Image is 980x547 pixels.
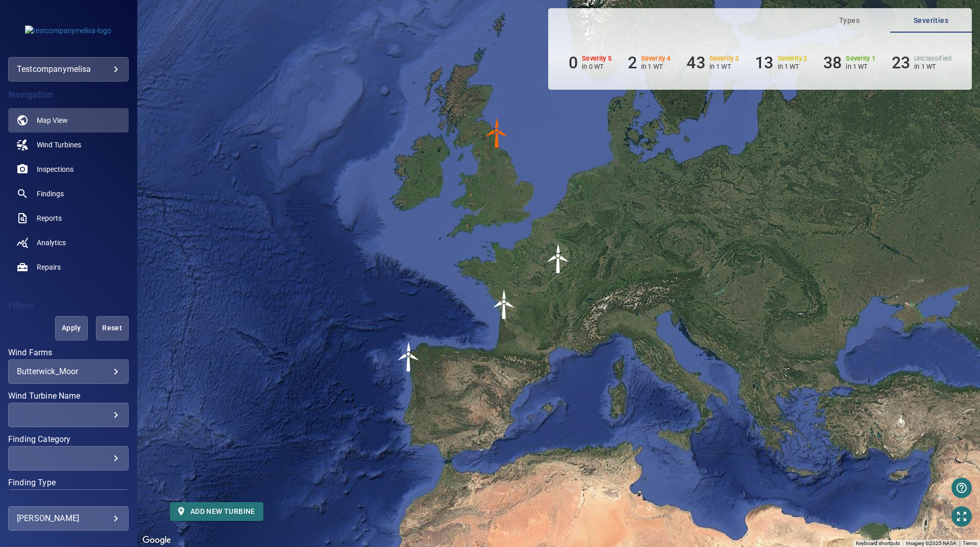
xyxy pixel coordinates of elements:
h4: Filters [8,301,129,311]
p: in 0 WT [582,63,611,70]
a: map active [8,108,129,133]
a: Terms (opens in new tab) [963,540,977,546]
span: Inspections [37,164,73,174]
div: Finding Category [8,446,129,471]
li: Severity 4 [628,53,671,72]
li: Severity Unclassified [892,53,951,72]
div: [PERSON_NAME] [17,510,120,527]
h6: 38 [823,53,842,72]
a: windturbines noActive [8,133,129,157]
img: windFarmIconCat4.svg [482,118,512,148]
span: Imagery ©2025 NASA [906,540,957,546]
a: repairs noActive [8,255,129,279]
h6: 13 [755,53,773,72]
span: Analytics [37,238,66,248]
label: Wind Turbine Name [8,392,129,400]
span: Reports [37,213,62,223]
span: Add new turbine [178,505,255,518]
span: Wind Turbines [37,140,81,150]
div: Wind Turbine Name [8,403,129,427]
p: in 1 WT [709,63,739,70]
span: Types [815,14,884,27]
img: windFarmIcon.svg [394,342,424,372]
a: inspections noActive [8,157,129,181]
img: Google [140,534,174,547]
span: Severities [896,14,966,27]
img: windFarmIcon.svg [543,243,574,274]
span: Reset [109,322,116,334]
h6: 2 [628,53,637,72]
label: Wind Farms [8,349,129,357]
li: Severity 3 [687,53,739,72]
gmp-advanced-marker: Test1 [543,243,574,274]
p: in 1 WT [914,63,951,70]
p: in 1 WT [641,63,671,70]
button: Reset [96,316,129,341]
a: Open this area in Google Maps (opens a new window) [140,534,174,547]
a: analytics noActive [8,230,129,255]
button: Apply [55,316,88,341]
h6: Unclassified [914,55,951,62]
p: in 1 WT [846,63,875,70]
li: Severity 5 [569,53,611,72]
li: Severity 1 [823,53,875,72]
span: Map View [37,115,68,125]
h6: 43 [687,53,705,72]
div: Finding Type [8,489,129,514]
div: testcompanymelisa [8,57,129,82]
h6: 0 [569,53,578,72]
h6: Severity 1 [846,55,875,62]
h4: Navigation [8,90,129,100]
div: testcompanymelisa [17,61,120,77]
div: Butterwick_Moor [17,367,120,376]
gmp-advanced-marker: test1 [394,342,424,372]
span: Apply [68,322,75,334]
h6: Severity 4 [641,55,671,62]
img: windFarmIcon.svg [489,289,520,320]
h6: Severity 2 [778,55,807,62]
div: Wind Farms [8,359,129,384]
h6: Severity 3 [709,55,739,62]
button: Keyboard shortcuts [856,540,900,547]
p: in 1 WT [778,63,807,70]
span: Repairs [37,262,61,272]
gmp-advanced-marker: WTG_4 [482,118,512,148]
a: findings noActive [8,181,129,206]
gmp-advanced-marker: test-1_0 [489,289,520,320]
h6: 23 [892,53,910,72]
button: Add new turbine [170,502,263,521]
label: Finding Type [8,479,129,487]
img: testcompanymelisa-logo [25,25,111,36]
label: Finding Category [8,435,129,444]
h6: Severity 5 [582,55,611,62]
li: Severity 2 [755,53,807,72]
a: reports noActive [8,206,129,230]
span: Findings [37,189,64,199]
